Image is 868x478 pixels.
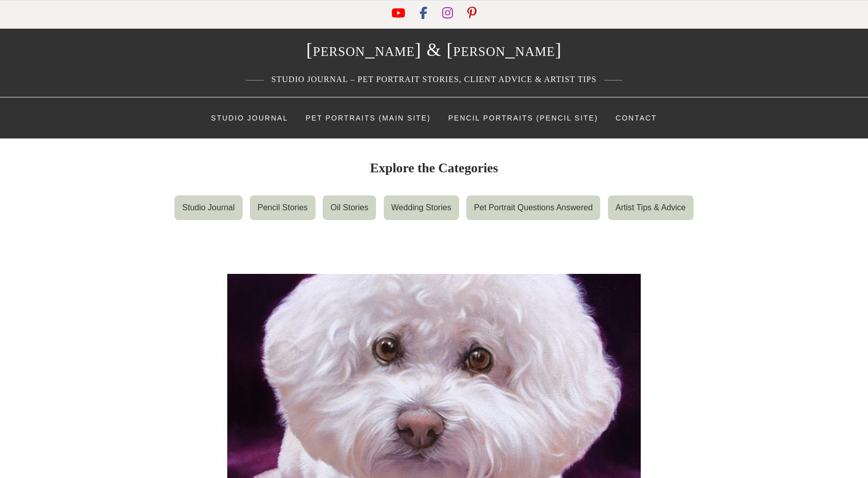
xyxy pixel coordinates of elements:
[420,10,429,19] a: Facebook
[466,195,600,220] a: Pet Portrait Questions Answered
[608,195,694,220] a: Artist Tips & Advice
[391,10,407,19] a: YouTube
[442,10,455,19] a: Instagram
[384,195,459,220] a: Wedding Stories
[250,195,315,220] a: Pencil Stories
[441,103,606,133] a: Pencil Portraits (Pencil Site)
[467,10,477,19] a: Pinterest
[323,195,376,220] a: Oil Stories
[119,67,749,92] p: Studio Journal – Pet Portrait Stories, Client Advice & Artist Tips
[174,195,242,220] a: Studio Journal
[298,103,439,133] a: Pet Portraits (Main Site)
[203,103,295,133] a: Studio Journal
[306,39,562,60] a: [PERSON_NAME] & [PERSON_NAME]
[608,103,665,133] a: Contact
